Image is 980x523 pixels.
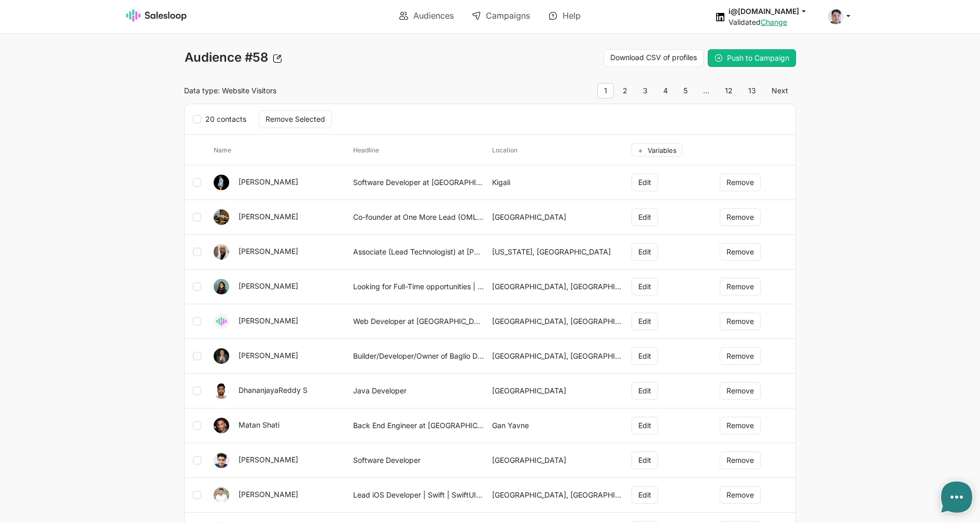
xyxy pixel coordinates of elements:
[720,486,761,504] button: Remove
[720,243,761,261] button: Remove
[636,83,654,98] a: 3
[239,247,298,256] a: [PERSON_NAME]
[239,212,298,221] a: [PERSON_NAME]
[632,486,658,504] button: Edit
[209,135,349,165] th: name
[239,177,298,186] a: [PERSON_NAME]
[349,339,488,374] td: Builder/Developer/Owner of Baglio Design Build Team
[720,451,761,469] button: Remove
[488,304,627,339] td: [GEOGRAPHIC_DATA], [GEOGRAPHIC_DATA]
[488,235,627,270] td: [US_STATE], [GEOGRAPHIC_DATA]
[729,18,816,27] div: Validated
[729,6,816,16] button: i@[DOMAIN_NAME]
[184,86,484,95] p: Data type: Website Visitors
[488,339,627,374] td: [GEOGRAPHIC_DATA], [GEOGRAPHIC_DATA]
[488,478,627,513] td: [GEOGRAPHIC_DATA], [GEOGRAPHIC_DATA]
[727,53,789,62] span: Push to Campaign
[604,49,704,67] a: Download CSV of profiles
[465,7,537,24] a: Campaigns
[184,49,269,65] span: Audience #58
[239,351,298,360] a: [PERSON_NAME]
[349,304,488,339] td: Web Developer at [GEOGRAPHIC_DATA]
[696,83,716,98] span: …
[349,478,488,513] td: Lead iOS Developer | Swift | SwiftUI | Objective-C | CI/CD | MVVM | iOS | MACOS | iPad | VIPER | ...
[720,347,761,365] button: Remove
[488,135,627,165] th: location
[741,83,763,98] a: 13
[488,270,627,304] td: [GEOGRAPHIC_DATA], [GEOGRAPHIC_DATA]
[720,278,761,295] button: Remove
[720,382,761,400] button: Remove
[193,112,253,126] label: 20 contacts
[616,83,634,98] a: 2
[632,313,658,330] button: Edit
[239,455,298,464] a: [PERSON_NAME]
[597,83,614,98] span: 1
[632,278,658,295] button: Edit
[126,9,187,22] img: Salesloop
[765,83,795,98] a: Next
[656,83,675,98] a: 4
[632,417,658,434] button: Edit
[677,83,694,98] a: 5
[488,408,627,443] td: Gan Yavne
[349,408,488,443] td: Back End Engineer at [GEOGRAPHIC_DATA] Networks
[488,443,627,478] td: [GEOGRAPHIC_DATA]
[632,451,658,469] button: Edit
[632,143,682,157] button: Variables
[392,7,461,24] a: Audiences
[349,165,488,200] td: Software Developer at [GEOGRAPHIC_DATA] Networks
[632,208,658,226] button: Edit
[708,49,796,67] button: Push to Campaign
[239,420,279,429] a: Matan Shati
[720,174,761,191] button: Remove
[349,235,488,270] td: Associate (Lead Technologist) at [PERSON_NAME]
[239,316,298,325] a: [PERSON_NAME]
[632,243,658,261] button: Edit
[632,382,658,400] button: Edit
[239,281,298,290] a: [PERSON_NAME]
[349,374,488,408] td: Java Developer
[720,417,761,434] button: Remove
[632,174,658,191] button: Edit
[718,83,739,98] a: 12
[488,374,627,408] td: [GEOGRAPHIC_DATA]
[349,443,488,478] td: Software Developer
[259,110,332,128] button: Remove Selected
[349,200,488,235] td: Co-founder at One More Lead (OML) | Organic Lead Generation | GTM Strategy | UGC AD Production | ...
[720,313,761,330] button: Remove
[488,165,627,200] td: Kigali
[488,200,627,235] td: [GEOGRAPHIC_DATA]
[648,146,677,154] span: Variables
[239,490,298,499] a: [PERSON_NAME]
[349,270,488,304] td: Looking for Full-Time opportunities | Master's in Business Analytics at The [GEOGRAPHIC_DATA][US_...
[239,386,307,394] a: DhananjayaReddy S
[720,208,761,226] button: Remove
[349,135,488,165] th: headline
[761,18,787,26] a: Change
[541,7,588,24] a: Help
[632,347,658,365] button: Edit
